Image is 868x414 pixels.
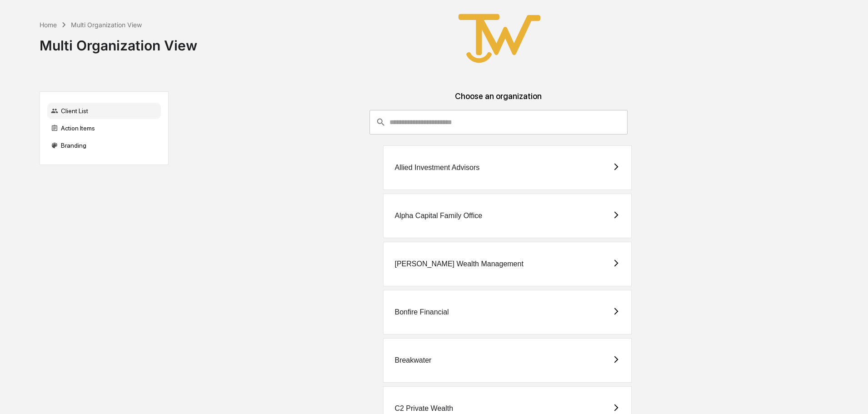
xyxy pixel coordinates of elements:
div: Home [40,21,57,29]
div: Action Items [47,120,161,136]
div: Multi Organization View [40,30,197,54]
div: Multi Organization View [71,21,142,29]
div: Client List [47,103,161,119]
div: C2 Private Wealth [394,404,453,413]
div: Bonfire Financial [394,308,449,316]
div: Choose an organization [176,91,821,110]
div: Branding [47,137,161,154]
div: consultant-dashboard__filter-organizations-search-bar [369,110,628,135]
div: Breakwater [394,356,431,364]
div: [PERSON_NAME] Wealth Management [394,260,523,268]
div: Allied Investment Advisors [394,164,479,172]
div: Alpha Capital Family Office [394,212,482,220]
img: True West [454,7,545,70]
